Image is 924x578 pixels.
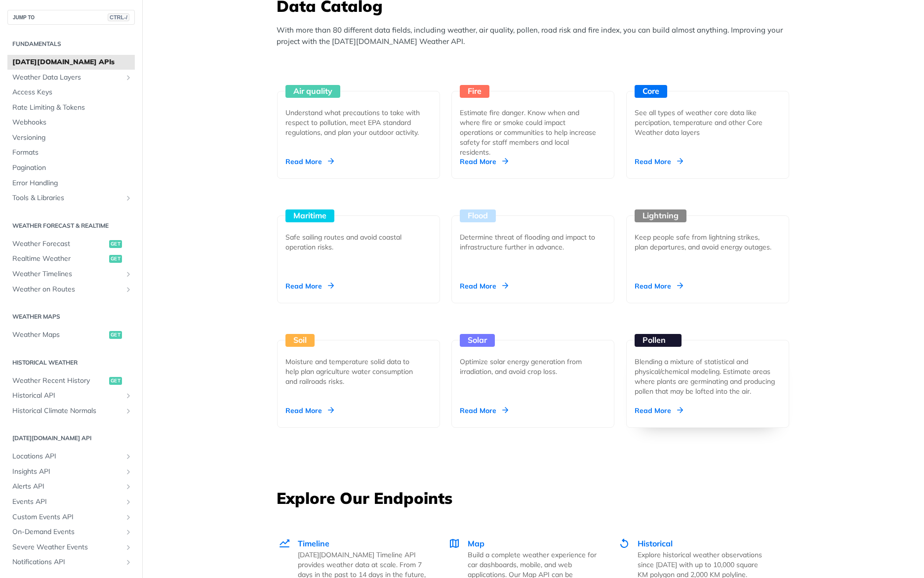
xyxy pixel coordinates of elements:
[285,108,424,137] div: Understand what precautions to take with respect to pollution, meet EPA standard regulations, and...
[7,540,135,555] a: Severe Weather EventsShow subpages for Severe Weather Events
[109,255,122,263] span: get
[273,54,444,179] a: Air quality Understand what precautions to take with respect to pollution, meet EPA standard regu...
[298,538,329,548] span: Timeline
[7,221,135,230] h2: Weather Forecast & realtime
[618,537,630,549] img: Historical
[12,239,107,249] span: Weather Forecast
[635,281,683,291] div: Read More
[7,495,135,509] a: Events APIShow subpages for Events API
[635,357,781,396] div: Blending a mixture of statistical and physical/chemical modeling. Estimate areas where plants are...
[460,108,598,157] div: Estimate fire danger. Know when and where fire or smoke could impact operations or communities to...
[124,483,132,491] button: Show subpages for Alerts API
[12,87,132,97] span: Access Keys
[635,232,773,252] div: Keep people safe from lightning strikes, plan departures, and avoid energy outages.
[460,85,489,98] div: Fire
[7,555,135,570] a: Notifications APIShow subpages for Notifications API
[7,85,135,100] a: Access Keys
[7,70,135,85] a: Weather Data LayersShow subpages for Weather Data Layers
[635,85,667,98] div: Core
[12,512,122,522] span: Custom Events API
[7,388,135,403] a: Historical APIShow subpages for Historical API
[124,453,132,460] button: Show subpages for Locations API
[12,118,132,127] span: Webhooks
[460,281,508,291] div: Read More
[12,269,122,279] span: Weather Timelines
[12,376,107,386] span: Weather Recent History
[7,404,135,418] a: Historical Climate NormalsShow subpages for Historical Climate Normals
[7,237,135,251] a: Weather Forecastget
[108,13,129,21] span: CTRL-/
[7,464,135,479] a: Insights APIShow subpages for Insights API
[635,108,773,137] div: See all types of weather core data like percipation, temperature and other Core Weather data layers
[7,434,135,443] h2: [DATE][DOMAIN_NAME] API
[460,232,598,252] div: Determine threat of flooding and impact to infrastructure further in advance.
[7,251,135,266] a: Realtime Weatherget
[635,406,683,415] div: Read More
[12,73,122,83] span: Weather Data Layers
[12,497,122,507] span: Events API
[124,286,132,293] button: Show subpages for Weather on Routes
[124,74,132,82] button: Show subpages for Weather Data Layers
[12,330,107,340] span: Weather Maps
[285,357,424,386] div: Moisture and temperature solid data to help plan agriculture water consumption and railroads risks.
[12,133,132,143] span: Versioning
[285,85,340,98] div: Air quality
[7,10,135,25] button: JUMP TOCTRL-/
[635,334,682,347] div: Pollen
[622,303,793,428] a: Pollen Blending a mixture of statistical and physical/chemical modeling. Estimate areas where pla...
[12,148,132,158] span: Formats
[285,157,334,166] div: Read More
[638,538,673,548] span: Historical
[7,267,135,282] a: Weather TimelinesShow subpages for Weather Timelines
[124,194,132,202] button: Show subpages for Tools & Libraries
[12,557,122,567] span: Notifications API
[7,145,135,160] a: Formats
[7,312,135,321] h2: Weather Maps
[447,54,618,179] a: Fire Estimate fire danger. Know when and where fire or smoke could impact operations or communiti...
[448,537,460,549] img: Map
[124,392,132,400] button: Show subpages for Historical API
[460,157,508,166] div: Read More
[12,193,122,203] span: Tools & Libraries
[124,498,132,506] button: Show subpages for Events API
[7,328,135,342] a: Weather Mapsget
[447,303,618,428] a: Solar Optimize solar energy generation from irradiation, and avoid crop loss. Read More
[7,176,135,191] a: Error Handling
[7,130,135,145] a: Versioning
[285,406,334,415] div: Read More
[7,358,135,367] h2: Historical Weather
[285,232,424,252] div: Safe sailing routes and avoid coastal operation risks.
[7,479,135,494] a: Alerts APIShow subpages for Alerts API
[277,25,795,47] p: With more than 80 different data fields, including weather, air quality, pollen, road risk and fi...
[460,334,495,347] div: Solar
[285,334,315,347] div: Soil
[273,179,444,303] a: Maritime Safe sailing routes and avoid coastal operation risks. Read More
[124,270,132,278] button: Show subpages for Weather Timelines
[7,55,135,70] a: [DATE][DOMAIN_NAME] APIs
[273,303,444,428] a: Soil Moisture and temperature solid data to help plan agriculture water consumption and railroads...
[7,161,135,175] a: Pagination
[7,191,135,206] a: Tools & LibrariesShow subpages for Tools & Libraries
[7,510,135,525] a: Custom Events APIShow subpages for Custom Events API
[7,282,135,297] a: Weather on RoutesShow subpages for Weather on Routes
[460,357,598,376] div: Optimize solar energy generation from irradiation, and avoid crop loss.
[12,406,122,416] span: Historical Climate Normals
[12,391,122,401] span: Historical API
[7,525,135,539] a: On-Demand EventsShow subpages for On-Demand Events
[468,538,484,548] span: Map
[7,100,135,115] a: Rate Limiting & Tokens
[7,40,135,48] h2: Fundamentals
[12,178,132,188] span: Error Handling
[622,54,793,179] a: Core See all types of weather core data like percipation, temperature and other Core Weather data...
[460,406,508,415] div: Read More
[124,468,132,476] button: Show subpages for Insights API
[12,467,122,477] span: Insights API
[124,407,132,415] button: Show subpages for Historical Climate Normals
[12,57,132,67] span: [DATE][DOMAIN_NAME] APIs
[12,163,132,173] span: Pagination
[109,331,122,339] span: get
[12,527,122,537] span: On-Demand Events
[124,513,132,521] button: Show subpages for Custom Events API
[7,115,135,130] a: Webhooks
[12,103,132,113] span: Rate Limiting & Tokens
